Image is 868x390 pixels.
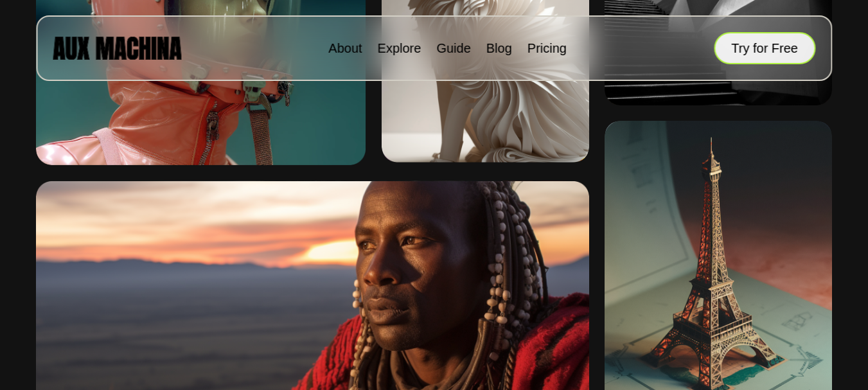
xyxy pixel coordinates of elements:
[378,41,421,55] a: Explore
[527,41,567,55] a: Pricing
[486,41,512,55] a: Blog
[436,41,470,55] a: Guide
[53,37,181,59] img: AUX MACHINA
[328,41,362,55] a: About
[714,32,815,64] button: Try for Free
